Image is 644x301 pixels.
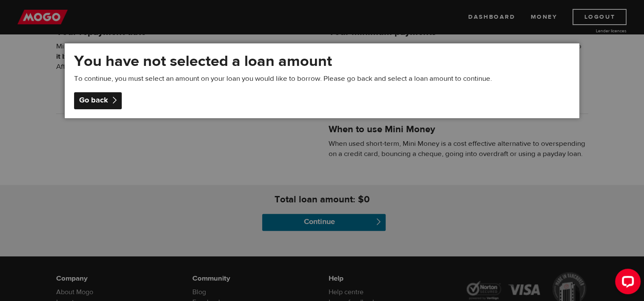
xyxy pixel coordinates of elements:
[608,265,644,301] iframe: LiveChat chat widget
[74,92,122,109] div: Go back
[74,74,570,84] p: To continue, you must select an amount on your loan you would like to borrow. Please go back and ...
[74,52,570,70] h2: You have not selected a loan amount
[111,97,118,104] span: 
